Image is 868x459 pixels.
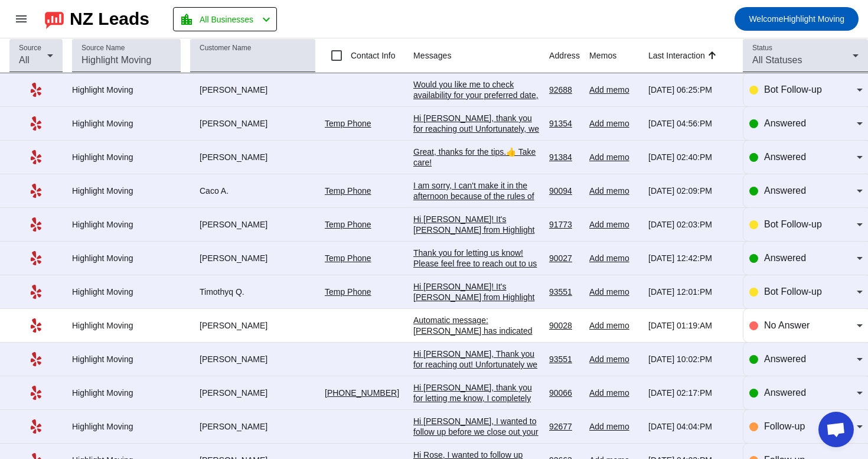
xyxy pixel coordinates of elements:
[72,287,181,297] div: Highlight Moving
[648,50,705,61] div: Last Interaction
[764,219,822,229] span: Bot Follow-up
[549,84,580,95] div: 92688
[29,352,43,366] mat-icon: Yelp
[549,118,580,129] div: 91354
[589,219,639,230] div: Add memo
[764,84,822,95] span: Bot Follow-up
[72,253,181,263] div: Highlight Moving
[764,421,805,431] span: Follow-up
[29,184,43,198] mat-icon: Yelp
[14,12,28,26] mat-icon: menu
[29,386,43,400] mat-icon: Yelp
[29,318,43,333] mat-icon: Yelp
[190,354,315,364] div: [PERSON_NAME]
[72,118,181,129] div: Highlight Moving
[589,388,639,398] div: Add memo
[413,180,540,244] div: I am sorry, I can't make it in the afternoon because of the rules of my new apartment. I have alr...
[190,185,315,196] div: Caco A.
[589,320,639,331] div: Add memo
[549,421,580,432] div: 92677
[413,349,540,402] div: Hi [PERSON_NAME], Thank you for reaching out! Unfortunately we are fully booked till [DATE]. Plea...
[72,185,181,196] div: Highlight Moving
[72,152,181,162] div: Highlight Moving
[648,84,733,95] div: [DATE] 06:25:PM
[348,50,396,61] label: Contact Info
[752,44,772,52] mat-label: Status
[72,388,181,398] div: Highlight Moving
[648,185,733,196] div: [DATE] 02:09:PM
[764,320,810,330] span: No Answer
[325,287,371,297] a: Temp Phone
[764,354,806,364] span: Answered
[589,38,648,73] th: Memos
[190,320,315,331] div: [PERSON_NAME]
[589,118,639,129] div: Add memo
[325,220,371,229] a: Temp Phone
[764,388,806,398] span: Answered
[180,12,194,27] mat-icon: location_city
[259,12,273,27] mat-icon: chevron_left
[549,38,589,73] th: Address
[749,14,783,24] span: Welcome
[735,7,859,31] button: WelcomeHighlight Moving
[413,214,540,448] div: Hi [PERSON_NAME]! It's [PERSON_NAME] from Highlight Moving. Just following up to see if you have ...
[764,118,806,128] span: Answered
[29,251,43,265] mat-icon: Yelp
[413,147,540,168] div: Great, thanks for the tips.👍 Take care!
[413,248,540,290] div: Thank you for letting us know! Please feel free to reach out to us anytime in the future if you n...
[325,388,399,398] a: [PHONE_NUMBER]
[549,253,580,263] div: 90027
[190,388,315,398] div: [PERSON_NAME]
[589,354,639,364] div: Add memo
[190,421,315,432] div: [PERSON_NAME]
[81,44,125,52] mat-label: Source Name
[413,38,549,73] th: Messages
[72,421,181,432] div: Highlight Moving
[29,217,43,232] mat-icon: Yelp
[764,152,806,162] span: Answered
[549,185,580,196] div: 90094
[749,11,844,27] span: Highlight Moving
[72,354,181,364] div: Highlight Moving
[648,219,733,230] div: [DATE] 02:03:PM
[72,320,181,331] div: Highlight Moving
[413,382,540,446] div: Hi [PERSON_NAME], thank you for letting me know, I completely understand. Whenever you're ready, ...
[549,320,580,331] div: 90028
[173,7,277,31] button: All Businesses
[29,150,43,164] mat-icon: Yelp
[325,186,371,196] a: Temp Phone
[818,412,854,447] a: Open chat
[413,315,540,357] div: Automatic message: [PERSON_NAME] has indicated they have booked another business for this job.
[648,152,733,162] div: [DATE] 02:40:PM
[19,44,41,52] mat-label: Source
[29,116,43,131] mat-icon: Yelp
[764,287,822,297] span: Bot Follow-up
[589,421,639,432] div: Add memo
[648,388,733,398] div: [DATE] 02:17:PM
[549,388,580,398] div: 90066
[648,287,733,297] div: [DATE] 12:01:PM
[81,53,171,67] input: Highlight Moving
[589,253,639,263] div: Add memo
[549,219,580,230] div: 91773
[29,285,43,299] mat-icon: Yelp
[589,287,639,297] div: Add memo
[72,219,181,230] div: Highlight Moving
[648,320,733,331] div: [DATE] 01:19:AM
[549,354,580,364] div: 93551
[589,84,639,95] div: Add memo
[589,152,639,162] div: Add memo
[200,11,253,28] span: All Businesses
[190,152,315,162] div: [PERSON_NAME]
[549,287,580,297] div: 93551
[19,55,30,65] span: All
[764,185,806,196] span: Answered
[200,44,251,52] mat-label: Customer Name
[752,55,802,65] span: All Statuses
[648,118,733,129] div: [DATE] 04:56:PM
[29,83,43,97] mat-icon: Yelp
[648,421,733,432] div: [DATE] 04:04:PM
[72,84,181,95] div: Highlight Moving
[190,118,315,129] div: [PERSON_NAME]
[648,354,733,364] div: [DATE] 10:02:PM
